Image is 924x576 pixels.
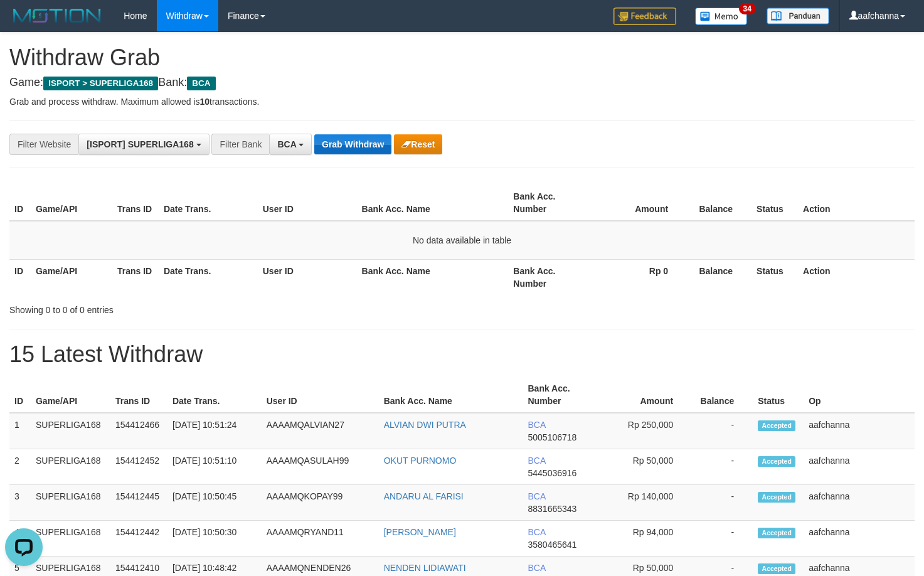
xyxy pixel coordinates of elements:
span: 34 [739,3,756,14]
th: Bank Acc. Name [379,377,523,413]
span: Accepted [758,492,795,503]
th: Op [804,377,915,413]
button: [ISPORT] SUPERLIGA168 [78,134,209,155]
td: aafchanna [804,521,915,557]
img: panduan.png [767,8,829,24]
span: BCA [528,527,546,537]
th: Bank Acc. Number [508,185,590,221]
h1: 15 Latest Withdraw [9,342,915,367]
th: ID [9,185,31,221]
th: Date Trans. [167,377,262,413]
th: Trans ID [112,185,159,221]
th: Balance [687,185,751,221]
span: [ISPORT] SUPERLIGA168 [87,139,193,149]
td: AAAAMQRYAND11 [262,521,379,557]
td: SUPERLIGA168 [31,449,110,485]
h4: Game: Bank: [9,77,915,89]
td: [DATE] 10:50:45 [167,485,262,521]
a: ANDARU AL FARISI [384,491,464,501]
td: Rp 94,000 [600,521,692,557]
td: SUPERLIGA168 [31,413,110,449]
td: - [692,449,753,485]
td: Rp 50,000 [600,449,692,485]
td: Rp 250,000 [600,413,692,449]
th: User ID [262,377,379,413]
button: Reset [394,134,442,154]
th: Bank Acc. Name [357,185,509,221]
th: Bank Acc. Number [523,377,600,413]
th: Bank Acc. Name [357,259,509,295]
th: Balance [687,259,751,295]
img: MOTION_logo.png [9,6,105,25]
h1: Withdraw Grab [9,45,915,70]
span: Copy 5445036916 to clipboard [528,468,577,478]
th: ID [9,377,31,413]
span: BCA [528,456,546,466]
span: Copy 8831665343 to clipboard [528,504,577,514]
strong: 10 [199,97,210,107]
span: Copy 5005106718 to clipboard [528,432,577,442]
span: BCA [187,77,215,90]
td: 154412445 [110,485,167,521]
td: 3 [9,485,31,521]
span: BCA [528,563,546,573]
th: Game/API [31,259,112,295]
a: ALVIAN DWI PUTRA [384,420,466,430]
td: AAAAMQKOPAY99 [262,485,379,521]
th: ID [9,259,31,295]
td: [DATE] 10:50:30 [167,521,262,557]
td: AAAAMQASULAH99 [262,449,379,485]
td: Rp 140,000 [600,485,692,521]
span: BCA [528,420,546,430]
td: aafchanna [804,485,915,521]
th: Date Trans. [159,259,258,295]
th: Balance [692,377,753,413]
th: Game/API [31,185,112,221]
a: OKUT PURNOMO [384,456,457,466]
td: [DATE] 10:51:10 [167,449,262,485]
button: BCA [269,134,312,155]
td: AAAAMQALVIAN27 [262,413,379,449]
button: Grab Withdraw [314,134,391,154]
th: User ID [258,185,357,221]
th: Trans ID [112,259,159,295]
td: 1 [9,413,31,449]
td: 154412452 [110,449,167,485]
th: Action [798,185,915,221]
td: aafchanna [804,449,915,485]
td: 154412466 [110,413,167,449]
th: Bank Acc. Number [508,259,590,295]
td: 154412442 [110,521,167,557]
th: Date Trans. [159,185,258,221]
th: Status [751,185,798,221]
span: Accepted [758,563,795,574]
td: 4 [9,521,31,557]
img: Button%20Memo.svg [695,8,748,25]
td: 2 [9,449,31,485]
span: BCA [528,491,546,501]
th: User ID [258,259,357,295]
span: BCA [277,139,296,149]
span: Accepted [758,420,795,431]
span: Accepted [758,456,795,467]
td: - [692,485,753,521]
td: - [692,413,753,449]
td: No data available in table [9,221,915,260]
div: Filter Bank [211,134,269,155]
td: [DATE] 10:51:24 [167,413,262,449]
span: Copy 3580465641 to clipboard [528,540,577,550]
td: SUPERLIGA168 [31,521,110,557]
img: Feedback.jpg [613,8,676,25]
th: Status [751,259,798,295]
span: Accepted [758,528,795,538]
span: ISPORT > SUPERLIGA168 [43,77,158,90]
th: Game/API [31,377,110,413]
th: Trans ID [110,377,167,413]
th: Rp 0 [590,259,687,295]
th: Amount [590,185,687,221]
td: SUPERLIGA168 [31,485,110,521]
th: Amount [600,377,692,413]
td: aafchanna [804,413,915,449]
button: Open LiveChat chat widget [5,5,43,43]
div: Showing 0 to 0 of 0 entries [9,299,376,316]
